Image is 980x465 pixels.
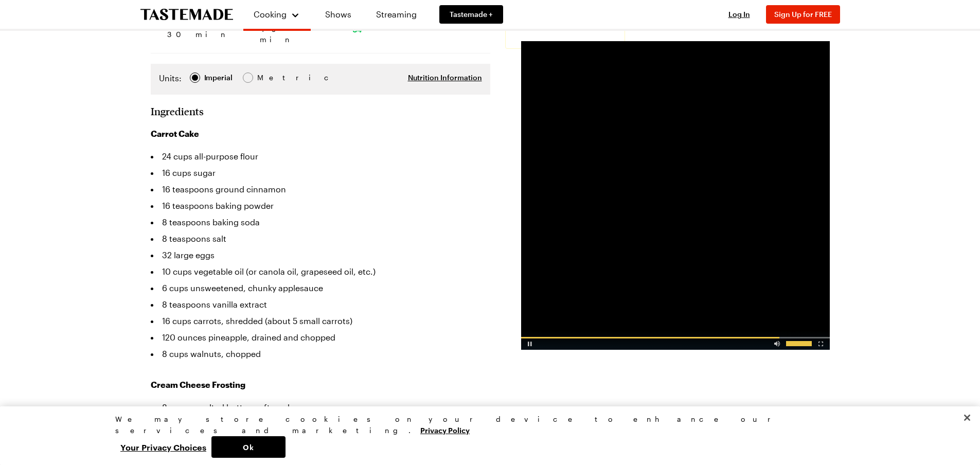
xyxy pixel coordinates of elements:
button: Ok [211,436,286,458]
div: Metric [257,72,279,83]
div: Privacy [115,414,856,458]
div: We may store cookies on your device to enhance our services and marketing. [115,414,856,436]
label: Units: [159,72,182,84]
li: 8 cups walnuts, chopped [151,346,490,362]
span: Imperial [204,72,234,83]
iframe: Advertisement [521,41,830,350]
li: 10 cups vegetable oil (or canola oil, grapeseed oil, etc.) [151,263,490,280]
li: 6 cups unsweetened, chunky applesauce [151,280,490,296]
span: Cooking [254,9,287,19]
button: Close [956,406,978,429]
li: 120 ounces pineapple, drained and chopped [151,329,490,346]
span: Sign Up for FREE [774,10,832,19]
li: 8 teaspoons vanilla extract [151,296,490,313]
h3: Cream Cheese Frosting [151,379,490,391]
li: 16 teaspoons ground cinnamon [151,181,490,198]
li: 24 cups all-purpose flour [151,148,490,165]
div: Imperial [204,72,233,83]
button: Cooking [254,4,300,25]
li: 16 teaspoons baking powder [151,198,490,214]
a: To Tastemade Home Page [140,9,233,21]
span: Log In [728,10,750,19]
h2: Ingredients [151,105,204,117]
button: Log In [719,9,760,20]
li: 8 teaspoons baking soda [151,214,490,230]
button: Sign Up for FREE [766,5,840,24]
video-js: Video Player [521,41,830,350]
span: Tastemade + [450,9,493,20]
li: 16 cups sugar [151,165,490,181]
li: 16 cups carrots, shredded (about 5 small carrots) [151,313,490,329]
li: 8 cups unsalted butter, softened [151,399,490,416]
span: 64 [352,24,362,34]
a: More information about your privacy, opens in a new tab [420,425,470,435]
li: 32 large eggs [151,247,490,263]
a: Tastemade + [439,5,503,24]
span: Metric [257,72,280,83]
li: 8 teaspoons salt [151,230,490,247]
div: Imperial Metric [159,72,279,86]
button: Your Privacy Choices [115,436,211,458]
button: Nutrition Information [408,73,482,83]
h3: Carrot Cake [151,128,490,140]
